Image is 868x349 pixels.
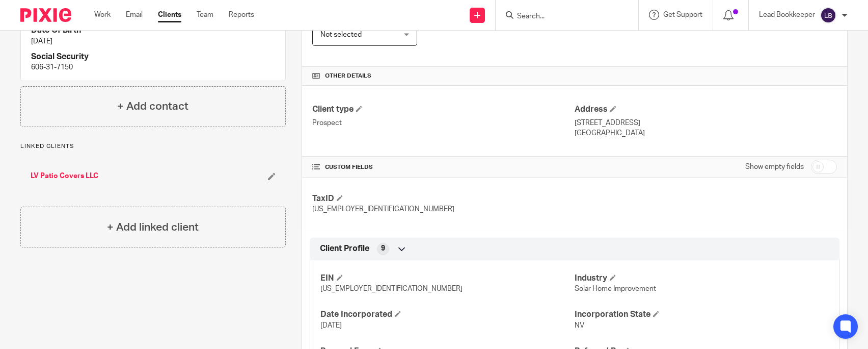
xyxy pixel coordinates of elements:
a: LV Patio Covers LLC [31,171,98,181]
h4: + Add linked client [107,219,199,235]
span: Get Support [663,11,702,18]
span: Other details [325,72,371,80]
a: Clients [158,10,181,20]
a: Reports [229,10,254,20]
h4: Incorporation State [575,309,829,320]
img: svg%3E [820,7,836,23]
span: NV [575,322,584,329]
p: [DATE] [31,36,275,46]
span: [US_EMPLOYER_IDENTIFICATION_NUMBER] [312,206,454,213]
span: Solar Home Improvement [575,285,656,292]
span: [US_EMPLOYER_IDENTIFICATION_NUMBER] [320,285,463,292]
span: 9 [381,243,385,254]
h4: Address [575,104,837,115]
a: Team [197,10,213,20]
h4: CUSTOM FIELDS [312,163,575,171]
p: [STREET_ADDRESS] [575,118,837,128]
span: Not selected [320,31,362,38]
h4: Social Security [31,52,275,62]
h4: EIN [320,273,575,284]
p: Lead Bookkeeper [759,10,815,20]
p: Linked clients [20,142,286,151]
h4: + Add contact [117,98,188,114]
input: Search [516,12,608,21]
a: Work [94,10,111,20]
p: Prospect [312,118,575,128]
h4: Client type [312,104,575,115]
label: Show empty fields [745,162,804,172]
h4: Industry [575,273,829,284]
img: Pixie [20,8,71,22]
h4: TaxID [312,193,575,204]
p: 606-31-7150 [31,62,275,72]
a: Email [126,10,143,20]
p: [GEOGRAPHIC_DATA] [575,128,837,138]
h4: Date Incorporated [320,309,575,320]
span: Client Profile [320,243,369,254]
span: [DATE] [320,322,342,329]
